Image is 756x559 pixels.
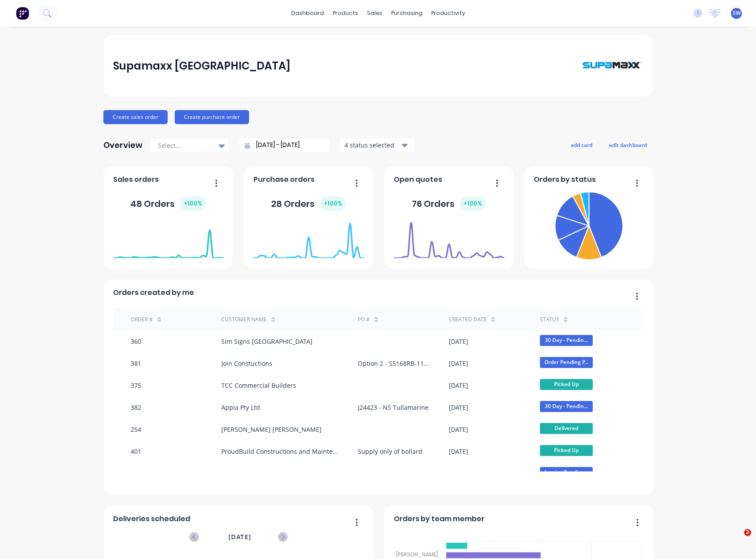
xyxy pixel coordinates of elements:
[221,337,312,346] div: Sim Signs [GEOGRAPHIC_DATA]
[387,7,427,20] div: purchasing
[540,357,593,368] span: Order Pending P...
[340,139,415,152] button: 4 status selected
[449,381,468,390] div: [DATE]
[449,403,468,412] div: [DATE]
[540,445,593,456] span: Picked Up
[449,337,468,346] div: [DATE]
[103,110,168,124] button: Create sales order
[412,196,486,211] div: 76 Orders
[427,7,470,20] div: productivity
[271,196,346,211] div: 28 Orders
[449,359,468,368] div: [DATE]
[16,7,29,20] img: Factory
[581,44,643,88] img: Supamaxx Australia
[363,7,387,20] div: sales
[180,196,206,211] div: + 100 %
[221,381,296,390] div: TCC Commercial Builders
[253,174,315,185] span: Purchase orders
[358,469,391,478] div: P/O 329361
[358,316,370,324] div: PO #
[287,7,328,20] a: dashboard
[131,381,141,390] div: 375
[603,139,653,151] button: edit dashboard
[540,379,593,390] span: Picked Up
[131,425,141,434] div: 254
[131,469,141,478] div: 366
[131,337,141,346] div: 360
[726,529,747,550] iframe: Intercom live chat
[131,359,141,368] div: 381
[328,7,363,20] div: products
[221,403,260,412] div: Appia Pty Ltd
[449,425,468,434] div: [DATE]
[345,140,400,150] div: 4 status selected
[221,469,282,478] div: [GEOGRAPHIC_DATA]
[175,110,249,124] button: Create purchase order
[358,403,429,412] div: J24423 - NS Tullamarine
[733,9,741,17] span: SW
[449,447,468,456] div: [DATE]
[113,57,290,75] div: Supamaxx [GEOGRAPHIC_DATA]
[540,401,593,412] span: 30 Day - Pendin...
[540,467,593,478] span: Invoice Pending...
[113,514,190,524] span: Deliveries scheduled
[103,136,143,154] div: Overview
[358,447,422,456] div: Supply only of bollard
[565,139,598,151] button: add card
[221,359,272,368] div: Join Constuctions
[394,174,442,185] span: Open quotes
[131,403,141,412] div: 382
[540,335,593,346] span: 30 Day - Pendin...
[449,469,468,478] div: [DATE]
[113,287,194,298] span: Orders created by me
[449,316,487,324] div: Created date
[396,551,438,558] tspan: [PERSON_NAME]
[221,447,340,456] div: ProudBuild Constructions and Maintenance
[228,532,251,542] span: [DATE]
[394,514,484,524] span: Orders by team member
[540,316,559,324] div: status
[131,316,153,324] div: Order #
[540,423,593,434] span: Delivered
[358,359,431,368] div: Option 2 - SS168RB-1100 - [GEOGRAPHIC_DATA] [GEOGRAPHIC_DATA]
[130,196,206,211] div: 48 Orders
[744,529,751,536] span: 2
[460,196,486,211] div: + 100 %
[534,174,596,185] span: Orders by status
[221,316,267,324] div: Customer Name
[221,425,322,434] div: [PERSON_NAME] [PERSON_NAME]
[320,196,346,211] div: + 100 %
[113,174,159,185] span: Sales orders
[131,447,141,456] div: 401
